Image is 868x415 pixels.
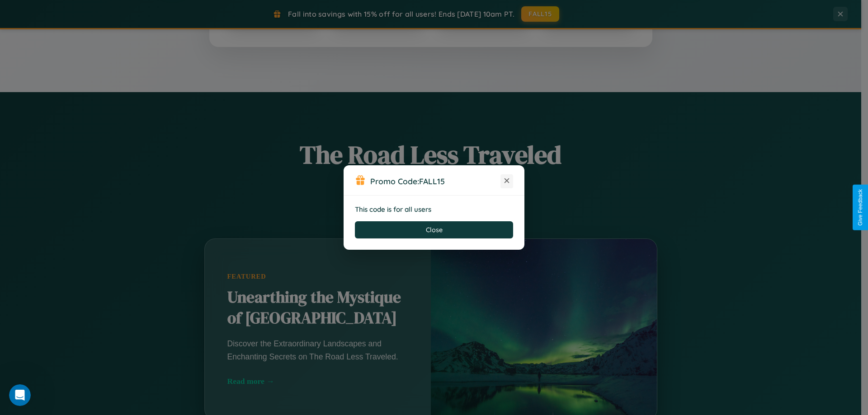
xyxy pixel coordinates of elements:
strong: This code is for all users [355,205,431,214]
iframe: Intercom live chat [9,384,31,406]
div: Give Feedback [857,189,863,226]
h3: Promo Code: [370,176,500,186]
b: FALL15 [419,176,445,186]
button: Close [355,221,513,238]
